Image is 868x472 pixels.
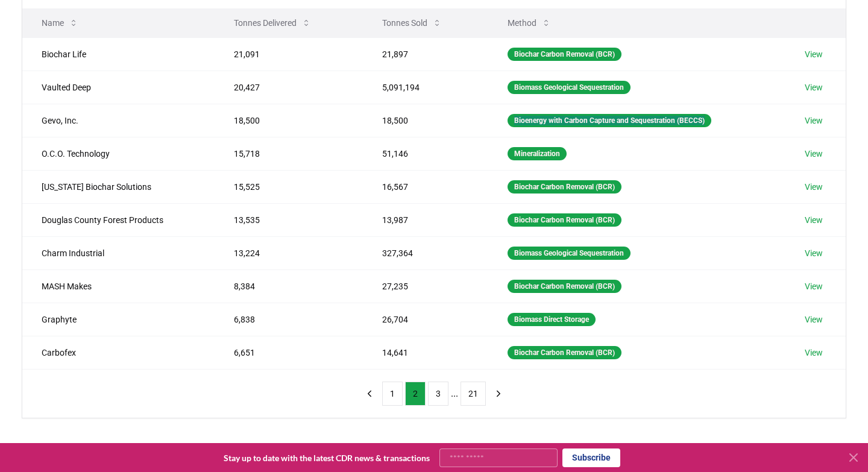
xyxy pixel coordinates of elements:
td: O.C.O. Technology [22,137,215,170]
td: Vaulted Deep [22,71,215,104]
a: View [805,115,823,127]
a: View [805,181,823,193]
td: 13,987 [363,203,488,236]
button: Tonnes Delivered [224,11,321,35]
td: 21,897 [363,37,488,71]
a: View [805,347,823,359]
td: 16,567 [363,170,488,203]
td: Graphyte [22,303,215,336]
td: Carbofex [22,336,215,369]
button: Name [32,11,88,35]
td: 14,641 [363,336,488,369]
td: 15,525 [215,170,362,203]
td: 15,718 [215,137,362,170]
div: Biochar Carbon Removal (BCR) [508,180,621,194]
button: 21 [461,382,486,406]
li: ... [451,386,458,401]
td: [US_STATE] Biochar Solutions [22,170,215,203]
button: Tonnes Sold [373,11,451,35]
div: Biomass Direct Storage [508,313,596,326]
td: 6,838 [215,303,362,336]
td: 27,235 [363,269,488,303]
td: 21,091 [215,37,362,71]
td: 51,146 [363,137,488,170]
button: 2 [405,382,426,406]
div: Biochar Carbon Removal (BCR) [508,213,621,227]
div: Mineralization [508,147,567,160]
button: 3 [428,382,448,406]
button: next page [488,382,509,406]
td: 5,091,194 [363,71,488,104]
div: Biochar Carbon Removal (BCR) [508,48,621,61]
a: View [805,81,823,93]
button: Method [498,11,561,35]
td: 18,500 [363,104,488,137]
td: Biochar Life [22,37,215,71]
button: previous page [359,382,380,406]
td: 6,651 [215,336,362,369]
a: View [805,313,823,326]
a: View [805,247,823,259]
td: Douglas County Forest Products [22,203,215,236]
div: Biomass Geological Sequestration [508,247,631,260]
a: View [805,48,823,60]
td: MASH Makes [22,269,215,303]
td: 18,500 [215,104,362,137]
div: Biochar Carbon Removal (BCR) [508,346,621,359]
td: 20,427 [215,71,362,104]
div: Biomass Geological Sequestration [508,81,631,94]
td: 13,535 [215,203,362,236]
a: View [805,148,823,160]
a: View [805,214,823,226]
td: Gevo, Inc. [22,104,215,137]
button: 1 [382,382,403,406]
div: Bioenergy with Carbon Capture and Sequestration (BECCS) [508,114,711,127]
div: Biochar Carbon Removal (BCR) [508,280,621,293]
td: 13,224 [215,236,362,269]
td: Charm Industrial [22,236,215,269]
a: View [805,280,823,292]
td: 327,364 [363,236,488,269]
td: 26,704 [363,303,488,336]
td: 8,384 [215,269,362,303]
